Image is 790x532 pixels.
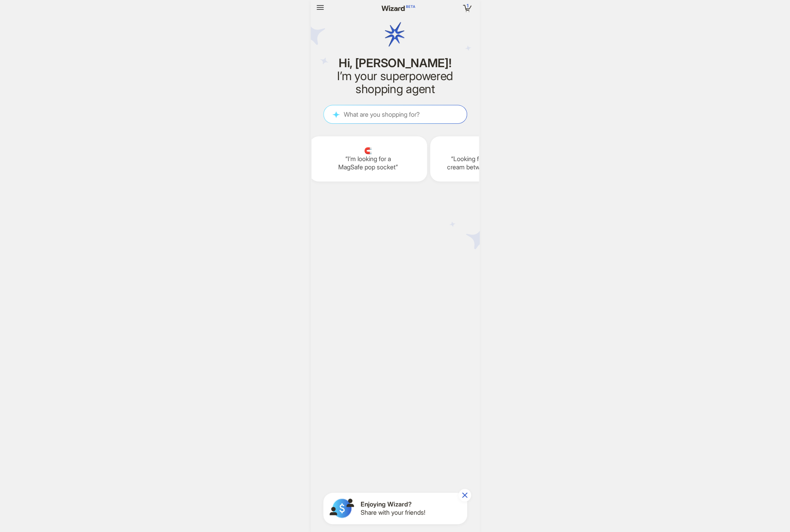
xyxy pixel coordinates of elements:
[323,70,467,95] h2: I’m your superpowered shopping agent
[361,500,425,508] span: Enjoying Wizard?
[315,155,421,171] q: I’m looking for a MagSafe pop socket
[323,57,467,70] h1: Hi, [PERSON_NAME]!
[371,3,419,66] img: wizard logo
[323,493,467,524] button: Enjoying Wizard?Share with your friends!
[430,136,548,182] div: 💧Looking for hydrating facial cream between $40 and $50
[436,155,542,171] q: Looking for hydrating facial cream between $40 and $50
[309,136,427,182] div: 🧲I’m looking for a MagSafe pop socket
[315,147,421,155] span: 🧲
[361,508,425,517] span: Share with your friends!
[466,3,468,9] span: 1
[436,147,542,155] span: 💧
